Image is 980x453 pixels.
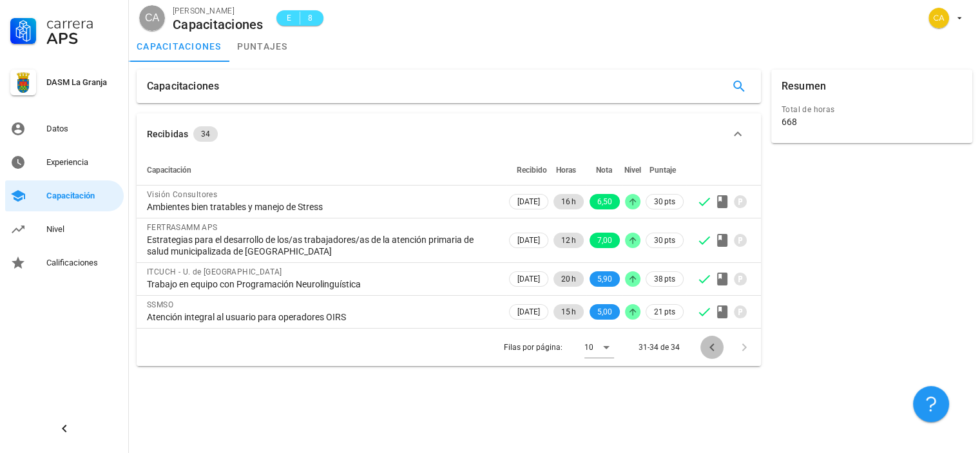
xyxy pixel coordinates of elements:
div: 10Filas por página: [584,337,614,358]
th: Capacitación [137,155,506,186]
div: Recibidas [147,127,188,141]
div: Estrategias para el desarrollo de los/as trabajadores/as de la atención primaria de salud municip... [147,234,496,257]
span: Recibido [517,166,547,175]
th: Nivel [622,155,643,186]
a: Capacitación [5,180,124,211]
span: [DATE] [517,233,540,247]
div: Capacitaciones [147,70,219,103]
button: Página anterior [700,336,724,359]
th: Recibido [506,155,551,186]
th: Horas [551,155,586,186]
span: CA [145,5,159,31]
div: [PERSON_NAME] [173,5,264,17]
div: Atención integral al usuario para operadores OIRS [147,311,496,323]
div: Resumen [782,70,826,103]
div: Filas por página: [504,329,614,366]
th: Nota [586,155,622,186]
span: 30 pts [654,234,675,247]
span: 5,00 [597,304,612,320]
span: 20 h [561,271,576,287]
button: Recibidas 34 [137,113,761,155]
span: [DATE] [517,272,540,286]
th: Puntaje [643,155,686,186]
span: Visión Consultores [147,190,217,199]
div: DASM La Granja [46,77,119,88]
a: puntajes [229,31,296,62]
div: avatar [928,8,949,28]
a: Calificaciones [5,247,124,278]
span: E [284,12,294,24]
span: 8 [305,12,316,24]
a: Experiencia [5,147,124,178]
span: 38 pts [654,273,675,285]
div: Trabajo en equipo con Programación Neurolinguística [147,278,496,290]
div: Ambientes bien tratables y manejo de Stress [147,201,496,213]
span: 5,90 [597,271,612,287]
span: Horas [556,166,576,175]
span: Nivel [624,166,641,175]
div: avatar [139,5,165,31]
span: Capacitación [147,166,191,175]
span: 34 [201,126,210,142]
span: 15 h [561,304,576,320]
span: 21 pts [654,305,675,318]
span: [DATE] [517,195,540,209]
div: Capacitaciones [173,17,264,32]
div: APS [46,31,119,46]
div: 31-34 de 34 [639,342,680,353]
span: ITCUCH - U. de [GEOGRAPHIC_DATA] [147,267,282,276]
span: Nota [596,166,612,175]
span: 7,00 [597,233,612,248]
div: Nivel [46,224,119,235]
div: Carrera [46,15,119,31]
span: Puntaje [649,166,676,175]
div: 10 [584,342,593,353]
a: Datos [5,113,124,144]
div: Total de horas [782,103,962,116]
span: SSMSO [147,300,173,309]
div: 668 [782,116,797,128]
div: Datos [46,124,119,134]
span: 12 h [561,233,576,248]
span: 6,50 [597,194,612,209]
a: capacitaciones [129,31,229,62]
div: Calificaciones [46,258,119,268]
span: 16 h [561,194,576,209]
div: Experiencia [46,157,119,168]
span: [DATE] [517,305,540,319]
a: Nivel [5,214,124,245]
span: 30 pts [654,195,675,208]
div: Capacitación [46,191,119,201]
span: FERTRASAMM APS [147,223,218,232]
